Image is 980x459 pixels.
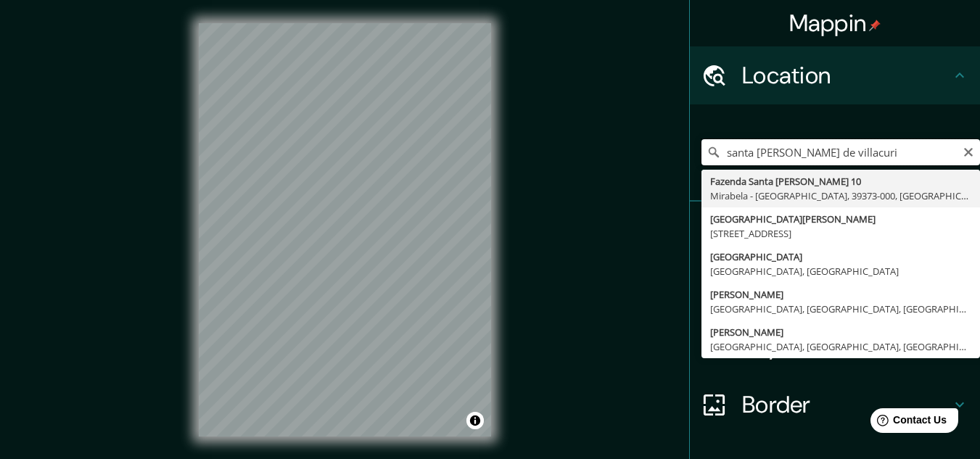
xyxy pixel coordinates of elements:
div: Style [690,260,980,318]
h4: Location [742,61,951,90]
div: [PERSON_NAME] [710,287,971,302]
div: [GEOGRAPHIC_DATA][PERSON_NAME] [710,212,971,226]
div: Border [690,376,980,434]
div: [GEOGRAPHIC_DATA], [GEOGRAPHIC_DATA] [710,264,971,278]
img: pin-icon.png [869,20,881,31]
div: [GEOGRAPHIC_DATA], [GEOGRAPHIC_DATA], [GEOGRAPHIC_DATA] [710,339,971,354]
div: Pins [690,202,980,260]
h4: Border [742,390,951,419]
div: Fazenda Santa [PERSON_NAME] 10 [710,174,971,189]
iframe: Help widget launcher [851,402,964,443]
div: Mirabela - [GEOGRAPHIC_DATA], 39373-000, [GEOGRAPHIC_DATA] [710,189,971,203]
button: Clear [963,144,974,158]
canvas: Map [199,23,491,437]
div: [GEOGRAPHIC_DATA] [710,249,971,264]
div: [STREET_ADDRESS] [710,226,971,241]
div: Location [690,46,980,104]
h4: Layout [742,332,951,361]
div: [GEOGRAPHIC_DATA], [GEOGRAPHIC_DATA], [GEOGRAPHIC_DATA] [710,302,971,316]
div: Layout [690,318,980,376]
input: Pick your city or area [701,139,980,165]
h4: Mappin [789,9,881,38]
div: [PERSON_NAME] [710,325,971,339]
button: Toggle attribution [466,412,484,429]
